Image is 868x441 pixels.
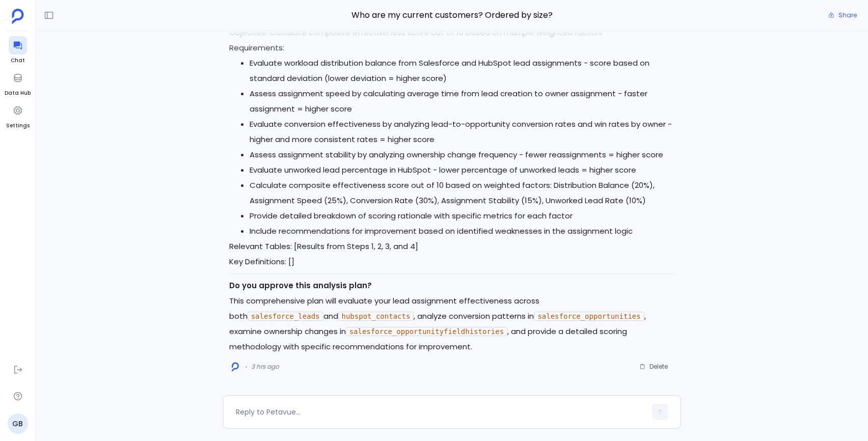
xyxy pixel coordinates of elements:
li: Evaluate conversion effectiveness by analyzing lead-to-opportunity conversion rates and win rates... [250,117,675,147]
li: Include recommendations for improvement based on identified weaknesses in the assignment logic [250,224,675,239]
span: Delete [649,363,668,371]
li: Calculate composite effectiveness score out of 10 based on weighted factors: Distribution Balance... [250,178,675,208]
li: Provide detailed breakdown of scoring rationale with specific metrics for each factor [250,208,675,224]
code: salesforce_opportunities [534,312,644,321]
img: logo [232,362,239,372]
img: petavue logo [12,9,24,24]
code: hubspot_contacts [338,312,414,321]
a: Chat [9,36,27,65]
li: Evaluate workload distribution balance from Salesforce and HubSpot lead assignments - score based... [250,56,675,86]
span: Data Hub [5,89,31,97]
p: Relevant Tables: [Results from Steps 1, 2, 3, and 4] [229,239,675,254]
li: Assess assignment stability by analyzing ownership change frequency - fewer reassignments = highe... [250,147,675,162]
code: salesforce_opportunityfieldhistories [346,327,507,336]
span: Share [838,11,857,19]
span: Settings [6,122,30,130]
button: Delete [633,359,674,374]
span: Who are my current customers? Ordered by size? [223,9,681,22]
a: Settings [6,101,30,130]
strong: Do you approve this analysis plan? [229,280,372,291]
li: Evaluate unworked lead percentage in HubSpot - lower percentage of unworked leads = higher score [250,162,675,178]
a: GB [8,414,28,434]
li: Assess assignment speed by calculating average time from lead creation to owner assignment - fast... [250,86,675,117]
span: Chat [9,57,27,65]
code: salesforce_leads [248,312,323,321]
a: Data Hub [5,69,31,97]
button: Share [822,8,863,22]
span: 3 hrs ago [251,363,279,371]
p: This comprehensive plan will evaluate your lead assignment effectiveness across both and , analyz... [229,293,675,354]
p: Key Definitions: [] [229,254,675,269]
